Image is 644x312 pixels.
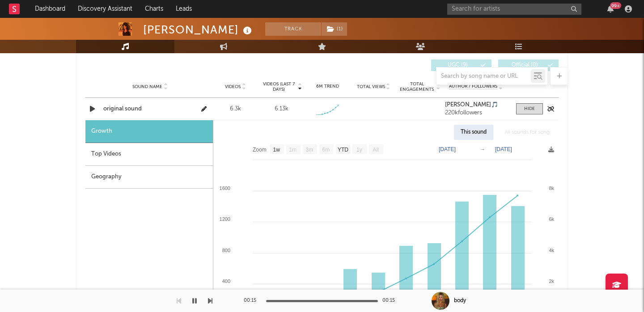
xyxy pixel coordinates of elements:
[436,73,531,80] input: Search by song name or URL
[549,186,554,191] text: 8k
[439,146,456,152] text: [DATE]
[445,102,507,108] a: [PERSON_NAME]🎵
[275,105,288,114] div: 6.13k
[261,81,297,92] span: Videos (last 7 days)
[215,105,256,114] div: 6.3k
[480,146,485,152] text: →
[222,248,230,253] text: 800
[549,216,554,222] text: 6k
[454,297,466,305] div: body
[85,166,213,189] div: Geography
[322,147,330,153] text: 6m
[220,216,230,222] text: 1200
[549,278,554,284] text: 2k
[322,22,347,36] button: (1)
[373,147,378,153] text: All
[338,147,348,153] text: YTD
[321,22,347,36] span: ( 1 )
[454,125,493,140] div: This sound
[225,84,241,89] span: Videos
[498,125,556,140] div: All sounds for song
[607,5,614,13] button: 99+
[437,63,478,68] span: UGC ( 9 )
[498,59,559,71] button: Official(0)
[222,278,230,284] text: 400
[382,295,400,306] div: 00:15
[495,146,512,152] text: [DATE]
[447,4,581,15] input: Search for artists
[132,84,162,89] span: Sound Name
[265,22,321,36] button: Track
[253,147,267,153] text: Zoom
[445,102,498,108] strong: [PERSON_NAME]🎵
[357,84,385,89] span: Total Views
[244,295,262,306] div: 00:15
[431,59,491,71] button: UGC(9)
[549,248,554,253] text: 4k
[103,105,197,114] a: original sound
[289,147,297,153] text: 1m
[449,84,497,89] span: Author / Followers
[445,110,507,116] div: 220k followers
[273,147,280,153] text: 1w
[306,147,314,153] text: 3m
[85,120,213,143] div: Growth
[307,83,348,90] div: 6M Trend
[504,63,545,68] span: Official ( 0 )
[143,22,254,37] div: [PERSON_NAME]
[610,2,621,9] div: 99 +
[356,147,362,153] text: 1y
[85,143,213,166] div: Top Videos
[220,186,230,191] text: 1600
[399,81,435,92] span: Total Engagements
